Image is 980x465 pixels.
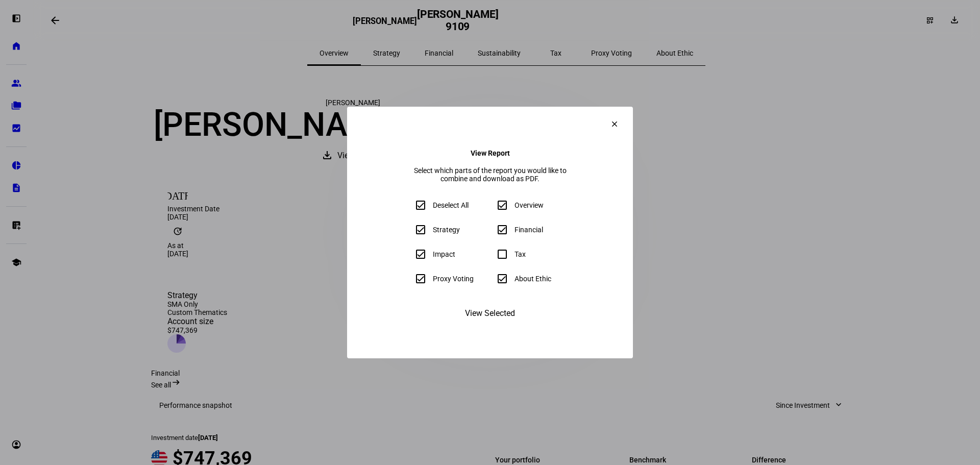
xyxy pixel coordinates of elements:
span: View Selected [465,301,515,326]
div: Select which parts of the report you would like to combine and download as PDF. [408,166,572,183]
div: About Ethic [514,275,551,283]
div: Impact [433,250,455,258]
mat-icon: clear [610,119,619,129]
div: Financial [514,226,543,234]
button: View Selected [451,301,529,326]
h4: View Report [471,149,510,157]
div: Deselect All [433,201,469,209]
div: Strategy [433,226,460,234]
div: Proxy Voting [433,275,474,283]
div: Overview [514,201,544,209]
